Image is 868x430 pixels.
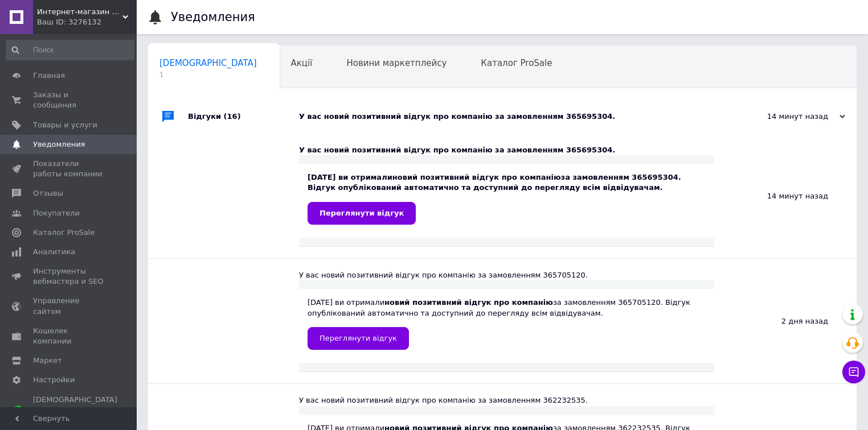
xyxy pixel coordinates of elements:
span: Заказы и сообщения [33,90,105,110]
div: Відгуки [188,100,299,134]
span: [DEMOGRAPHIC_DATA] [159,58,257,68]
span: Отзывы [33,188,63,199]
div: У вас новий позитивний відгук про компанію за замовленням 362232535. [299,395,714,406]
span: Товары и услуги [33,120,97,130]
input: Поиск [6,40,134,60]
span: Переглянути відгук [320,209,404,217]
span: Показатели работы компании [33,159,105,179]
div: Ваш ID: 3276132 [37,17,137,27]
span: Инструменты вебмастера и SEO [33,266,105,287]
b: новий позитивний відгук про компанію [392,173,561,181]
span: Каталог ProSale [481,58,552,68]
a: Переглянути відгук [308,202,416,225]
button: Чат с покупателем [842,361,865,383]
span: Управление сайтом [33,296,105,316]
span: 1 [159,71,257,79]
span: Акції [291,58,313,68]
span: Новини маркетплейсу [346,58,447,68]
span: Аналитика [33,247,75,257]
div: [DATE] ви отримали за замовленням 365705120. Відгук опублікований автоматично та доступний до пер... [308,297,706,349]
div: 2 дня назад [714,259,857,383]
span: Главная [33,71,65,81]
div: 14 минут назад [714,134,857,258]
span: Кошелек компании [33,326,105,346]
span: Маркет [33,355,62,366]
div: У вас новий позитивний відгук про компанію за замовленням 365695304. [299,145,714,155]
span: (16) [224,112,241,121]
h1: Уведомления [171,10,255,24]
a: Переглянути відгук [308,327,409,350]
div: У вас новий позитивний відгук про компанію за замовленням 365695304. [299,111,731,122]
span: Интернет-магазин "PrimeZone" [37,7,122,17]
span: Настройки [33,375,75,385]
div: У вас новий позитивний відгук про компанію за замовленням 365705120. [299,270,714,280]
span: Каталог ProSale [33,228,95,238]
b: новий позитивний відгук про компанію [384,298,553,307]
div: [DATE] ви отримали за замовленням 365695304. Відгук опублікований автоматично та доступний до пер... [308,172,706,224]
span: Покупатели [33,208,80,218]
span: Переглянути відгук [320,334,397,342]
div: 14 минут назад [731,111,845,122]
span: Уведомления [33,139,85,150]
span: [DEMOGRAPHIC_DATA] и счета [33,395,117,426]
